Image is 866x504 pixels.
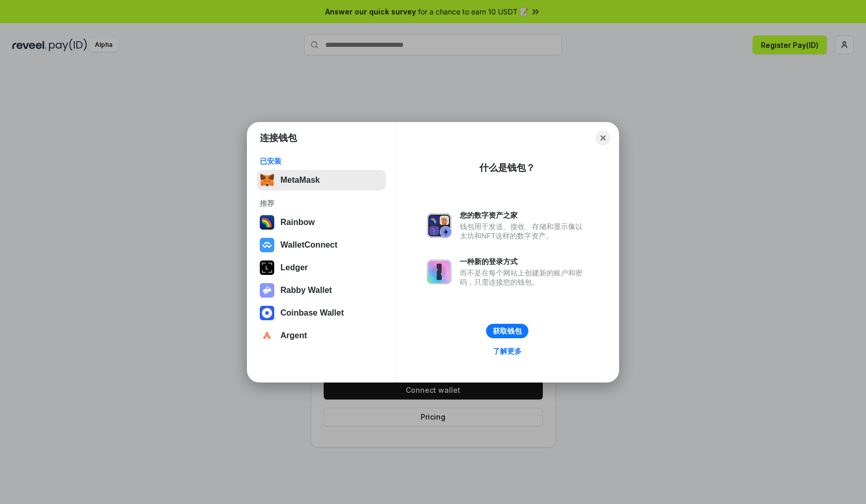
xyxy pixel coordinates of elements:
[280,308,344,318] div: Coinbase Wallet
[460,211,588,220] div: 您的数字资产之家
[280,263,308,272] div: Ledger
[486,324,528,338] button: 获取钱包
[280,176,320,185] div: MetaMask
[280,286,332,295] div: Rabby Wallet
[427,213,452,238] img: svg+xml,%3Csvg%20xmlns%3D%22http%3A%2F%2Fwww.w3.org%2F2000%2Fsvg%22%20fill%3D%22none%22%20viewBox...
[460,268,588,287] div: 而不是在每个网站上创建新的账户和密码，只需连接您的钱包。
[257,235,386,255] button: WalletConnect
[260,157,383,166] div: 已安装
[257,280,386,301] button: Rabby Wallet
[257,170,386,190] button: MetaMask
[257,325,386,346] button: Argent
[260,199,383,208] div: 推荐
[260,215,274,230] img: svg+xml,%3Csvg%20width%3D%22120%22%20height%3D%22120%22%20viewBox%3D%220%200%20120%20120%22%20fil...
[257,212,386,233] button: Rainbow
[487,344,528,358] a: 了解更多
[260,132,297,144] h1: 连接钱包
[257,257,386,278] button: Ledger
[280,218,315,227] div: Rainbow
[260,173,274,187] img: svg+xml,%3Csvg%20fill%3D%22none%22%20height%3D%2233%22%20viewBox%3D%220%200%2035%2033%22%20width%...
[493,346,522,356] div: 了解更多
[280,331,307,340] div: Argent
[427,259,452,284] img: svg+xml,%3Csvg%20xmlns%3D%22http%3A%2F%2Fwww.w3.org%2F2000%2Fsvg%22%20fill%3D%22none%22%20viewBox...
[280,240,338,250] div: WalletConnect
[260,283,274,298] img: svg+xml,%3Csvg%20xmlns%3D%22http%3A%2F%2Fwww.w3.org%2F2000%2Fsvg%22%20fill%3D%22none%22%20viewBox...
[260,306,274,320] img: svg+xml,%3Csvg%20width%3D%2228%22%20height%3D%2228%22%20viewBox%3D%220%200%2028%2028%22%20fill%3D...
[260,260,274,275] img: svg+xml,%3Csvg%20xmlns%3D%22http%3A%2F%2Fwww.w3.org%2F2000%2Fsvg%22%20width%3D%2228%22%20height%3...
[460,222,588,240] div: 钱包用于发送、接收、存储和显示像以太坊和NFT这样的数字资产。
[257,303,386,323] button: Coinbase Wallet
[260,238,274,252] img: svg+xml,%3Csvg%20width%3D%2228%22%20height%3D%2228%22%20viewBox%3D%220%200%2028%2028%22%20fill%3D...
[260,328,274,343] img: svg+xml,%3Csvg%20width%3D%2228%22%20height%3D%2228%22%20viewBox%3D%220%200%2028%2028%22%20fill%3D...
[493,326,522,336] div: 获取钱包
[460,257,588,266] div: 一种新的登录方式
[479,162,535,174] div: 什么是钱包？
[596,131,610,145] button: Close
